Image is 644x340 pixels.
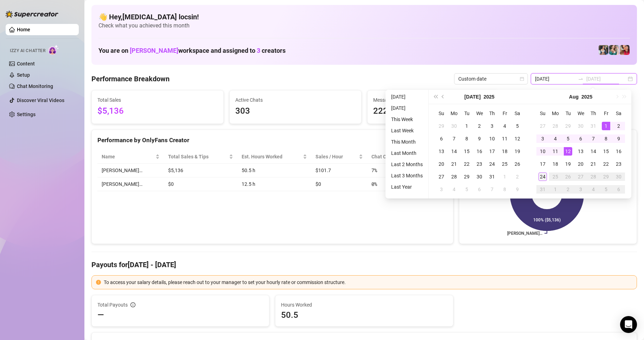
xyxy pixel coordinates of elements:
[587,170,600,183] td: 2025-08-28
[589,185,598,194] div: 4
[373,105,493,118] span: 2221
[475,147,484,156] div: 16
[536,158,549,170] td: 2025-08-17
[600,145,612,158] td: 2025-08-15
[564,172,572,181] div: 26
[589,122,598,130] div: 31
[463,134,471,143] div: 8
[609,45,619,55] img: Zaddy
[538,134,547,143] div: 3
[511,132,524,145] td: 2025-07-12
[562,170,574,183] td: 2025-08-26
[475,122,484,130] div: 2
[569,90,579,104] button: Choose a month
[164,150,237,164] th: Total Sales & Tips
[538,160,547,168] div: 17
[448,120,460,132] td: 2025-06-30
[600,107,612,120] th: Fr
[581,90,592,104] button: Choose a year
[437,122,446,130] div: 29
[17,97,64,103] a: Discover Viral Videos
[576,122,585,130] div: 30
[460,170,473,183] td: 2025-07-29
[500,122,509,130] div: 4
[448,132,460,145] td: 2025-07-07
[574,107,587,120] th: We
[614,134,623,143] div: 9
[614,172,623,181] div: 30
[536,170,549,183] td: 2025-08-24
[551,134,560,143] div: 4
[237,164,311,177] td: 50.5 h
[488,160,496,168] div: 24
[574,158,587,170] td: 2025-08-20
[513,172,522,181] div: 2
[536,107,549,120] th: Su
[388,160,426,169] li: Last 2 Months
[473,183,486,196] td: 2025-08-06
[551,122,560,130] div: 28
[507,231,542,236] text: [PERSON_NAME]…
[612,107,625,120] th: Sa
[620,45,630,55] img: Vanessa
[486,145,498,158] td: 2025-07-17
[562,145,574,158] td: 2025-08-12
[450,147,458,156] div: 14
[463,172,471,181] div: 29
[164,164,237,177] td: $5,136
[257,47,260,54] span: 3
[311,150,367,164] th: Sales / Hour
[435,145,448,158] td: 2025-07-13
[373,96,493,104] span: Messages Sent
[473,170,486,183] td: 2025-07-30
[589,147,598,156] div: 14
[448,145,460,158] td: 2025-07-14
[388,149,426,157] li: Last Month
[587,183,600,196] td: 2025-09-04
[367,150,447,164] th: Chat Conversion
[536,120,549,132] td: 2025-07-27
[587,145,600,158] td: 2025-08-14
[17,72,30,78] a: Setup
[612,120,625,132] td: 2025-08-02
[549,120,562,132] td: 2025-07-28
[448,107,460,120] th: Mo
[488,172,496,181] div: 31
[564,147,572,156] div: 12
[535,75,575,83] input: Start date
[311,164,367,177] td: $101.7
[102,153,154,160] span: Name
[614,160,623,168] div: 23
[602,172,610,181] div: 29
[488,185,496,194] div: 7
[475,172,484,181] div: 30
[511,170,524,183] td: 2025-08-02
[500,160,509,168] div: 25
[498,120,511,132] td: 2025-07-04
[98,47,286,55] h1: You are on workspace and assigned to creators
[486,107,498,120] th: Th
[475,160,484,168] div: 23
[564,185,572,194] div: 2
[564,122,572,130] div: 29
[488,122,496,130] div: 3
[388,93,426,101] li: [DATE]
[511,107,524,120] th: Sa
[612,132,625,145] td: 2025-08-09
[130,302,135,307] span: info-circle
[460,145,473,158] td: 2025-07-15
[450,122,458,130] div: 30
[450,134,458,143] div: 7
[562,132,574,145] td: 2025-08-05
[513,134,522,143] div: 12
[388,126,426,135] li: Last Week
[371,153,438,160] span: Chat Conversion
[600,132,612,145] td: 2025-08-08
[564,134,572,143] div: 5
[463,160,471,168] div: 22
[486,132,498,145] td: 2025-07-10
[620,316,637,333] div: Open Intercom Messenger
[614,185,623,194] div: 6
[98,22,630,30] span: Check what you achieved this month
[500,134,509,143] div: 11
